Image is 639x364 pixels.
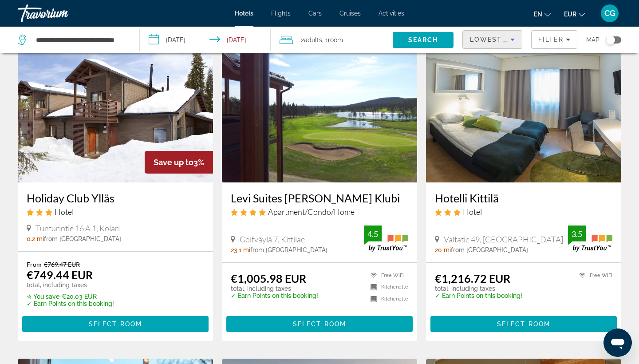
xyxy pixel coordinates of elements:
span: Hotel [463,207,482,217]
span: Golfväylä 7, Kittilae [240,234,305,244]
span: Room [328,36,343,44]
span: en [534,11,542,18]
div: 4.5 [364,229,382,239]
img: Levi Suites Levin Klubi [222,40,417,182]
span: Adults [304,36,322,44]
span: Select Room [293,320,346,328]
a: Select Room [22,318,209,328]
a: Activities [379,10,404,17]
span: Tunturintie 16 A 1, Kolari [35,223,120,233]
a: Hotelli Kittilä [435,191,612,205]
button: Change currency [564,8,585,20]
button: Travelers: 2 adults, 0 children [271,27,393,53]
div: 3 star Hotel [27,207,204,217]
ins: €749.44 EUR [27,268,93,281]
li: Free WiFi [575,272,612,279]
img: Holiday Club Ylläs [18,40,213,182]
div: 3 star Hotel [435,207,612,217]
span: from [GEOGRAPHIC_DATA] [250,246,327,253]
a: Holiday Club Ylläs [27,191,204,205]
li: Free WiFi [366,272,408,279]
a: Select Room [226,318,413,328]
button: Select Room [226,316,413,332]
a: Flights [271,10,291,17]
div: 3% [145,151,213,174]
span: from [GEOGRAPHIC_DATA] [44,235,121,242]
button: Select Room [22,316,209,332]
p: ✓ Earn Points on this booking! [435,292,522,299]
img: TrustYou guest rating badge [568,226,612,252]
span: from [GEOGRAPHIC_DATA] [451,246,528,253]
a: Levi Suites [PERSON_NAME] Klubi [231,191,408,205]
button: Select check in and out date [140,27,271,53]
button: Change language [534,8,551,20]
span: Search [408,36,438,44]
span: Select Room [89,320,142,328]
button: Filters [531,30,577,49]
div: 3.5 [568,229,586,239]
button: Toggle map [600,36,621,44]
span: Hotel [55,207,74,217]
p: total, including taxes [231,285,318,292]
button: Select Room [430,316,617,332]
span: , 1 [322,34,343,46]
input: Search hotel destination [35,33,126,47]
div: 4 star Apartment [231,207,408,217]
span: ✮ You save [27,293,59,300]
span: 2 [301,34,322,46]
span: Filter [538,36,564,43]
p: ✓ Earn Points on this booking! [27,300,114,307]
span: 23.1 mi [231,246,250,253]
p: ✓ Earn Points on this booking! [231,292,318,299]
a: Hotels [235,10,253,17]
p: total, including taxes [27,281,114,289]
li: Kitchenette [366,295,408,303]
a: Travorium [18,2,106,25]
mat-select: Sort by [470,34,515,45]
a: Cars [308,10,322,17]
p: total, including taxes [435,285,522,292]
span: Save up to [154,158,193,167]
del: €769.47 EUR [44,261,80,268]
a: Cruises [339,10,361,17]
span: Select Room [497,320,550,328]
a: Select Room [430,318,617,328]
span: From [27,261,42,268]
button: Search [393,32,454,48]
span: EUR [564,11,576,18]
img: Hotelli Kittilä [426,40,621,182]
span: Valtatie 49, [GEOGRAPHIC_DATA] [444,234,563,244]
span: Map [586,34,600,46]
img: TrustYou guest rating badge [364,226,408,252]
span: 20 mi [435,246,451,253]
span: Lowest Price [470,36,527,43]
iframe: Bouton de lancement de la fenêtre de messagerie [603,328,632,357]
ins: €1,005.98 EUR [231,272,306,285]
button: User Menu [598,4,621,23]
span: 0.2 mi [27,235,44,242]
ins: €1,216.72 EUR [435,272,510,285]
p: €20.03 EUR [27,293,114,300]
li: Kitchenette [366,284,408,291]
span: Apartment/Condo/Home [268,207,355,217]
span: CG [604,9,615,18]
